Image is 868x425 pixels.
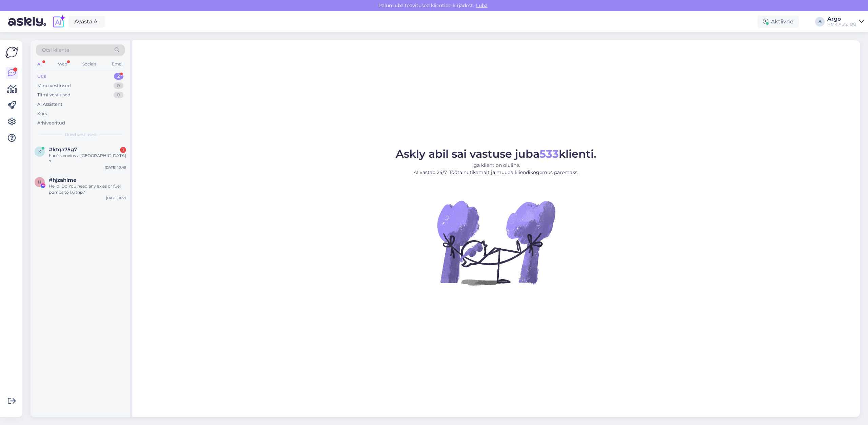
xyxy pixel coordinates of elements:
[435,181,557,304] img: No Chat active
[106,195,126,200] div: [DATE] 16:21
[474,2,490,8] span: Luba
[52,15,66,29] img: explore-ai
[49,183,126,195] div: Hello. Do You need any axles or fuel pomps to 1.6 thp?
[37,92,71,98] div: Tiimi vestlused
[37,101,62,108] div: AI Assistent
[65,132,96,138] span: Uued vestlused
[827,16,856,22] div: Argo
[815,17,825,26] div: A
[49,177,76,183] span: #hjzahime
[396,162,596,176] p: Iga klient on oluline. AI vastab 24/7. Tööta nutikamalt ja muuda kliendikogemus paremaks.
[105,165,126,170] div: [DATE] 10:49
[37,82,71,89] div: Minu vestlused
[114,73,123,80] div: 2
[42,46,69,54] span: Otsi kliente
[38,149,41,154] span: k
[114,92,123,98] div: 0
[81,60,98,69] div: Socials
[36,60,44,69] div: All
[396,147,596,160] span: Askly abil sai vastuse juba klienti.
[827,22,856,27] div: HMK Auto OÜ
[49,147,77,153] span: #ktqa75g7
[111,60,125,69] div: Email
[57,60,68,69] div: Web
[49,153,126,165] div: hacéis envíos a [GEOGRAPHIC_DATA] ?
[827,16,864,27] a: ArgoHMK Auto OÜ
[5,46,18,59] img: Askly Logo
[37,73,46,80] div: Uus
[120,147,126,153] div: 1
[37,110,47,117] div: Kõik
[38,179,41,185] span: h
[114,82,123,89] div: 0
[37,120,65,127] div: Arhiveeritud
[757,16,799,28] div: Aktiivne
[539,147,559,160] b: 533
[68,16,105,27] a: Avasta AI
